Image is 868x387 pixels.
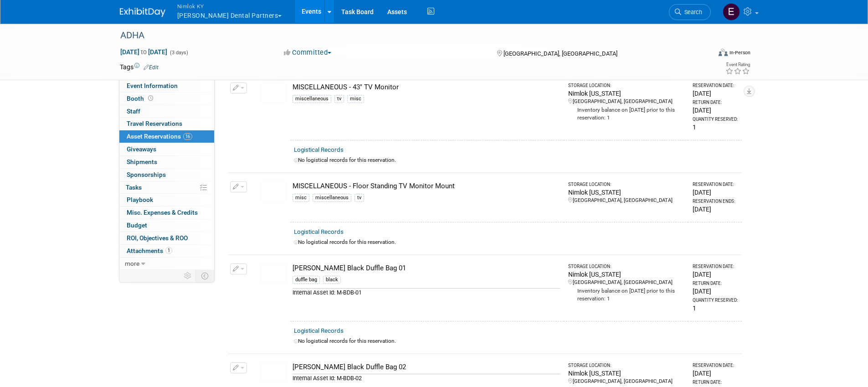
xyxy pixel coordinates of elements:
[293,181,560,191] div: MISCELLANEOUS - Floor Standing TV Monitor Mount
[568,362,685,369] div: Storage Location:
[693,188,738,197] div: [DATE]
[120,62,159,72] td: Tags
[260,263,287,284] img: View Images
[119,169,214,181] a: Sponsorships
[313,194,351,202] div: miscellaneous
[293,95,331,103] div: miscellaneous
[294,228,344,235] a: Logistical Records
[119,93,214,105] a: Booth
[120,48,168,56] span: [DATE] [DATE]
[117,27,697,44] div: ADHA
[725,62,750,67] div: Event Rating
[119,258,214,270] a: more
[119,130,214,143] a: Asset Reservations16
[693,123,738,132] div: 1
[169,50,188,56] span: (3 days)
[146,95,155,102] span: Booth not reserved yet
[669,4,711,20] a: Search
[568,181,685,188] div: Storage Location:
[294,156,738,164] div: No logistical records for this reservation.
[119,80,214,92] a: Event Information
[183,133,192,140] span: 16
[260,181,287,201] img: View Images
[693,280,738,287] div: Return Date:
[293,83,560,92] div: MISCELLANEOUS - 43" TV Monitor
[693,99,738,106] div: Return Date:
[127,108,140,115] span: Staff
[177,1,282,11] span: Nimlok KY
[127,171,166,178] span: Sponsorships
[568,369,685,378] div: Nimlok [US_STATE]
[719,49,728,56] img: Format-Inperson.png
[120,8,165,17] img: ExhibitDay
[693,369,738,378] div: [DATE]
[119,143,214,155] a: Giveaways
[693,263,738,270] div: Reservation Date:
[723,3,740,21] img: Elizabeth Griffin
[568,286,685,303] div: Inventory balance on [DATE] prior to this reservation: 1
[126,184,142,191] span: Tasks
[568,105,685,122] div: Inventory balance on [DATE] prior to this reservation: 1
[334,95,344,103] div: tv
[119,206,214,219] a: Misc. Expenses & Credits
[294,146,344,153] a: Logistical Records
[119,245,214,257] a: Attachments1
[568,378,685,385] div: [GEOGRAPHIC_DATA], [GEOGRAPHIC_DATA]
[127,95,155,102] span: Booth
[293,276,320,284] div: duffle bag
[323,276,341,284] div: black
[568,197,685,204] div: [GEOGRAPHIC_DATA], [GEOGRAPHIC_DATA]
[354,194,364,202] div: tv
[119,105,214,118] a: Staff
[294,327,344,334] a: Logistical Records
[165,247,172,254] span: 1
[693,116,738,123] div: Quantity Reserved:
[260,83,287,103] img: View Images
[293,362,560,372] div: [PERSON_NAME] Black Duffle Bag 02
[693,297,738,304] div: Quantity Reserved:
[119,181,214,194] a: Tasks
[180,270,196,282] td: Personalize Event Tab Strip
[693,362,738,369] div: Reservation Date:
[568,98,685,105] div: [GEOGRAPHIC_DATA], [GEOGRAPHIC_DATA]
[119,118,214,130] a: Travel Reservations
[729,49,750,56] div: In-Person
[293,194,309,202] div: misc
[693,83,738,89] div: Reservation Date:
[127,145,156,153] span: Giveaways
[294,238,738,246] div: No logistical records for this reservation.
[693,89,738,98] div: [DATE]
[693,181,738,188] div: Reservation Date:
[119,194,214,206] a: Playbook
[127,209,198,216] span: Misc. Expenses & Credits
[347,95,364,103] div: misc
[125,260,139,267] span: more
[693,205,738,214] div: [DATE]
[127,234,188,242] span: ROI, Objectives & ROO
[503,50,617,57] span: [GEOGRAPHIC_DATA], [GEOGRAPHIC_DATA]
[657,47,751,61] div: Event Format
[119,156,214,168] a: Shipments
[693,106,738,115] div: [DATE]
[568,279,685,286] div: [GEOGRAPHIC_DATA], [GEOGRAPHIC_DATA]
[568,263,685,270] div: Storage Location:
[139,48,148,56] span: to
[568,83,685,89] div: Storage Location:
[293,288,560,297] div: Internal Asset Id: M-BDB-01
[260,362,287,382] img: View Images
[119,219,214,232] a: Budget
[127,247,172,254] span: Attachments
[693,304,738,313] div: 1
[568,188,685,197] div: Nimlok [US_STATE]
[127,133,192,140] span: Asset Reservations
[693,198,738,205] div: Reservation Ends:
[693,379,738,386] div: Return Date:
[119,232,214,244] a: ROI, Objectives & ROO
[293,263,560,273] div: [PERSON_NAME] Black Duffle Bag 01
[127,196,153,203] span: Playbook
[294,337,738,345] div: No logistical records for this reservation.
[195,270,214,282] td: Toggle Event Tabs
[127,158,157,165] span: Shipments
[127,82,178,89] span: Event Information
[693,270,738,279] div: [DATE]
